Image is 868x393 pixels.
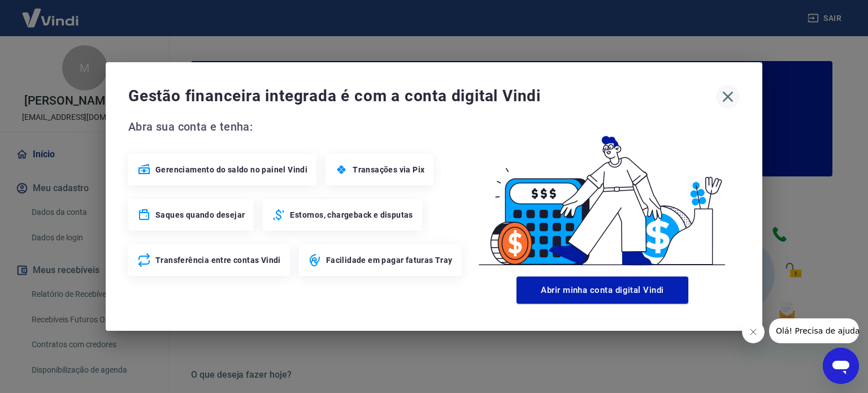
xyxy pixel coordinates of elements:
iframe: Fechar mensagem [742,321,765,343]
span: Transferência entre contas Vindi [155,254,281,266]
span: Abra sua conta e tenha: [128,118,465,136]
iframe: Botão para abrir a janela de mensagens [823,348,859,384]
span: Transações via Pix [353,164,424,175]
span: Facilidade em pagar faturas Tray [326,254,453,266]
iframe: Mensagem da empresa [769,318,859,343]
span: Gestão financeira integrada é com a conta digital Vindi [128,85,716,107]
button: Abrir minha conta digital Vindi [517,277,688,304]
span: Estornos, chargeback e disputas [290,209,413,221]
span: Olá! Precisa de ajuda? [7,8,95,17]
img: Good Billing [465,118,740,272]
span: Gerenciamento do saldo no painel Vindi [155,164,307,175]
span: Saques quando desejar [155,209,245,221]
